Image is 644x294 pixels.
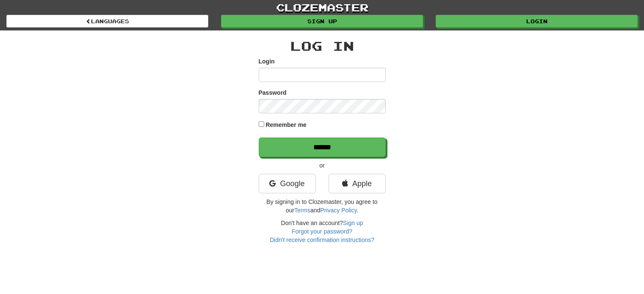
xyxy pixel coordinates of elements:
a: Google [259,174,316,193]
a: Didn't receive confirmation instructions? [270,236,374,243]
a: Terms [294,207,310,214]
h2: Log In [259,39,386,53]
div: Don't have an account? [259,219,386,244]
a: Privacy Policy [320,207,357,214]
a: Sign up [343,220,363,226]
a: Login [436,15,638,27]
label: Login [259,57,275,66]
p: or [259,161,386,170]
label: Password [259,88,287,97]
p: By signing in to Clozemaster, you agree to our and . [259,198,386,214]
a: Sign up [221,15,423,27]
label: Remember me [265,121,307,129]
a: Forgot your password? [292,228,352,235]
a: Apple [329,174,386,193]
a: Languages [6,15,208,27]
